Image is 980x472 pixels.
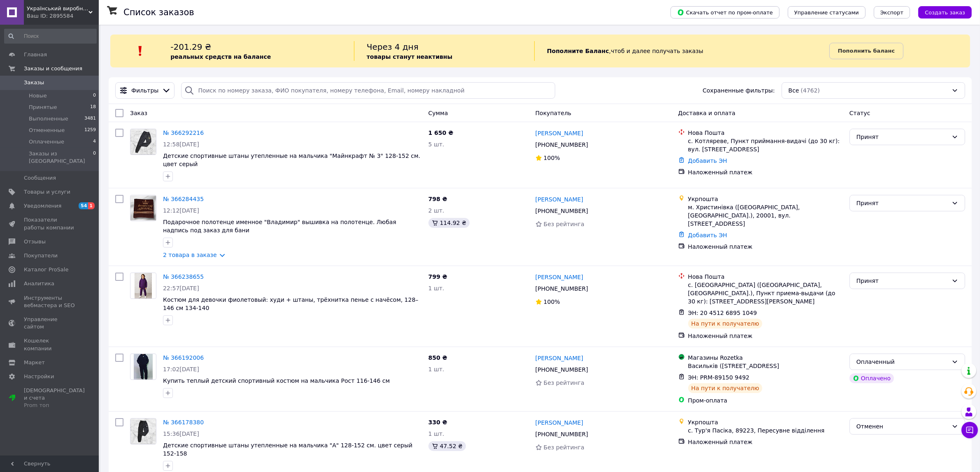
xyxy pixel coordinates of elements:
div: м. Христинівка ([GEOGRAPHIC_DATA], [GEOGRAPHIC_DATA].), 20001, вул. [STREET_ADDRESS] [688,203,843,228]
span: 3481 [84,115,96,123]
a: Создать заказ [910,9,972,15]
span: Заказы [24,79,44,86]
span: Уведомления [24,202,61,210]
a: Детские спортивные штаны утепленные на мальчика "А" 128-152 см. цвет серый 152-158 [163,442,412,457]
button: Скачать отчет по пром-оплате [670,6,780,19]
button: Чат с покупателем [961,422,978,438]
span: Без рейтинга [544,444,584,451]
span: 2 шт. [428,207,445,214]
span: Экспорт [880,9,903,16]
a: [PERSON_NAME] [535,354,583,362]
span: 4 [93,138,96,146]
span: ЭН: 20 4512 6895 1049 [688,310,757,316]
span: Покупатель [535,110,572,116]
span: Український виробник дитячого одягу "Arisha" [27,5,88,12]
span: Аналитика [24,280,54,287]
div: Оплаченный [857,357,948,366]
span: 330 ₴ [428,419,447,426]
b: Пополните Баланс [547,48,609,54]
div: Принят [857,199,948,208]
span: Товары и услуги [24,188,70,196]
span: [PHONE_NUMBER] [535,366,588,373]
a: Фото товару [130,195,156,221]
span: 5 шт. [428,141,445,148]
a: Пополнить баланс [829,43,903,59]
b: Пополнить баланс [838,48,895,54]
img: Фото товару [130,129,156,155]
span: Доставка и оплата [678,110,736,116]
span: Все [789,86,799,95]
a: Фото товару [130,354,156,380]
span: Статус [850,110,871,116]
span: 1 650 ₴ [428,130,454,136]
div: Наложенный платеж [688,332,843,340]
span: Принятые [29,104,57,111]
span: 0 [93,92,96,99]
a: Костюм для девочки фиолетовый: худи + штаны, трёхнитка пенье с начёсом, 128–146 см 134-140 [163,296,418,311]
span: Каталог ProSale [24,266,68,273]
span: 799 ₴ [428,273,447,280]
a: Добавить ЭН [688,157,727,164]
a: Добавить ЭН [688,232,727,238]
a: [PERSON_NAME] [535,419,583,427]
a: № 366178380 [163,419,204,426]
div: Васильків ([STREET_ADDRESS] [688,362,843,370]
span: 100% [544,155,560,161]
span: 12:58[DATE] [163,141,199,148]
span: 0 [93,150,96,165]
div: Оплачено [850,373,894,383]
a: Купить теплый детский спортивный костюм на мальчика Рост 116-146 см [163,377,390,384]
span: -201.29 ₴ [170,42,211,52]
span: 850 ₴ [428,354,447,361]
span: Инструменты вебмастера и SEO [24,294,76,309]
a: [PERSON_NAME] [535,195,583,204]
div: 47.52 ₴ [428,441,466,451]
div: На пути к получателю [688,383,763,393]
div: с. [GEOGRAPHIC_DATA] ([GEOGRAPHIC_DATA], [GEOGRAPHIC_DATA].), Пункт приема-выдачи (до 30 кг): [ST... [688,281,843,305]
span: Кошелек компании [24,337,76,352]
img: Фото товару [130,196,156,220]
span: 22:57[DATE] [163,285,199,292]
div: Принят [857,276,948,285]
span: 12:12[DATE] [163,207,199,214]
span: 100% [544,298,560,305]
span: Сообщения [24,174,56,182]
div: Нова Пошта [688,273,843,281]
img: :exclamation: [134,45,147,57]
span: Подарочное полотенце именное "Владимир" вышивка на полотенце. Любая надпись под заказ для бани [163,219,396,234]
span: Фильтры [131,86,158,95]
span: [PHONE_NUMBER] [535,141,588,148]
b: реальных средств на балансе [170,53,271,60]
a: Фото товару [130,129,156,155]
span: Главная [24,51,47,58]
span: [DEMOGRAPHIC_DATA] и счета [24,387,85,410]
div: Принят [857,132,948,141]
a: Детские спортивные штаны утепленные на мальчика "Майнкрафт № 3" 128-152 см. цвет серый [163,153,420,167]
span: 1 [88,202,95,209]
span: 17:02[DATE] [163,366,199,373]
span: 1259 [84,127,96,134]
a: № 366284435 [163,196,204,202]
div: Наложенный платеж [688,243,843,251]
span: Выполненные [29,115,68,123]
span: 798 ₴ [428,196,447,202]
h1: Список заказов [123,7,194,17]
button: Экспорт [874,6,910,19]
span: Управление статусами [794,9,859,16]
div: Укрпошта [688,418,843,426]
a: [PERSON_NAME] [535,129,583,137]
span: Создать заказ [925,9,965,16]
span: 1 шт. [428,430,445,437]
span: ЭН: PRM-89150 9492 [688,374,750,381]
div: Наложенный платеж [688,438,843,446]
span: 18 [90,104,96,111]
span: Новые [29,92,47,99]
div: На пути к получателю [688,319,763,329]
a: 2 товара в заказе [163,252,217,258]
button: Создать заказ [918,6,972,19]
span: Оплаченные [29,138,64,146]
